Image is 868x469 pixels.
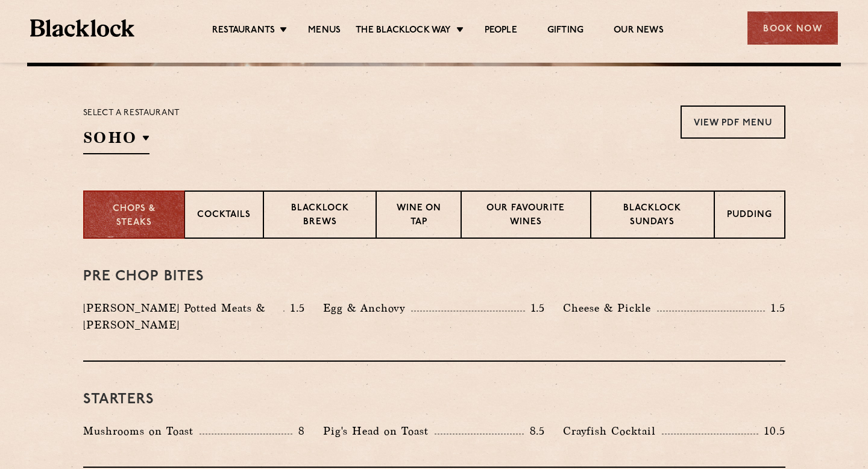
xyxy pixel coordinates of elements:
a: Gifting [547,25,583,38]
p: Blacklock Sundays [603,202,701,230]
a: Restaurants [212,25,275,38]
p: Wine on Tap [389,202,448,230]
a: The Blacklock Way [356,25,451,38]
p: 1.5 [525,300,546,316]
p: Pudding [727,209,772,224]
p: Mushrooms on Toast [83,423,200,439]
p: 10.5 [758,423,785,439]
p: Crayfish Cocktail [563,423,662,439]
p: Blacklock Brews [276,202,364,230]
p: 8 [292,423,305,439]
h3: Pre Chop Bites [83,269,785,285]
p: Chops & Steaks [96,203,172,230]
h2: SOHO [83,127,149,154]
a: Menus [308,25,341,38]
p: 1.5 [765,300,785,316]
p: Egg & Anchovy [323,300,411,316]
p: 1.5 [285,300,305,316]
img: BL_Textured_Logo-footer-cropped.svg [30,19,134,37]
h3: Starters [83,392,785,408]
p: Cheese & Pickle [563,300,657,316]
p: Cocktails [197,209,251,224]
p: Pig's Head on Toast [323,423,435,439]
p: Our favourite wines [474,202,578,230]
a: Our News [614,25,664,38]
a: View PDF Menu [681,105,785,139]
a: People [485,25,517,38]
p: Select a restaurant [83,105,180,121]
p: [PERSON_NAME] Potted Meats & [PERSON_NAME] [83,300,284,333]
div: Book Now [747,11,838,45]
p: 8.5 [524,423,546,439]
